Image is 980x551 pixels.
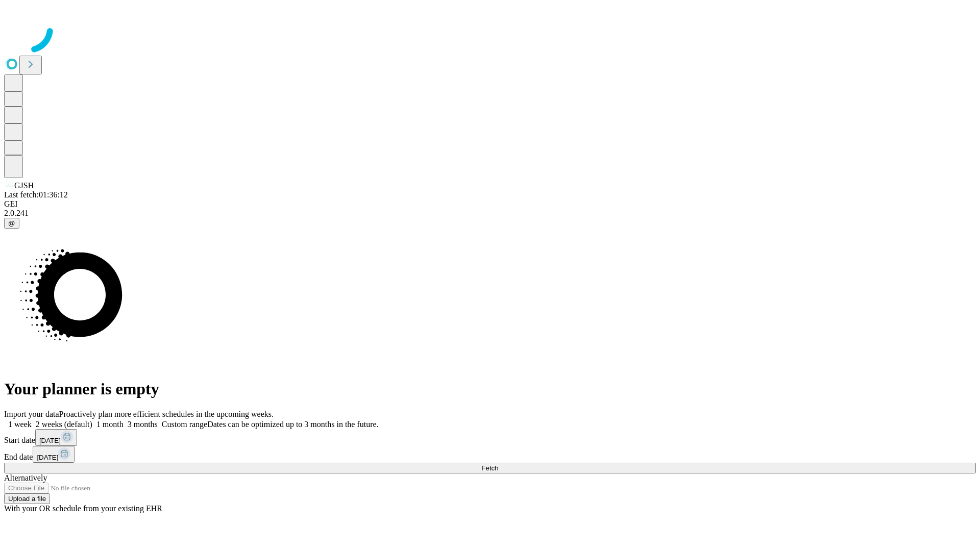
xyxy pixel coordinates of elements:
[162,420,207,429] span: Custom range
[4,410,59,418] span: Import your data
[8,219,15,227] span: @
[33,446,75,463] button: [DATE]
[36,420,92,429] span: 2 weeks (default)
[4,504,162,513] span: With your OR schedule from your existing EHR
[128,420,158,429] span: 3 months
[8,420,32,429] span: 1 week
[35,429,77,446] button: [DATE]
[14,181,34,190] span: GJSH
[4,493,50,504] button: Upload a file
[4,463,976,473] button: Fetch
[4,218,19,229] button: @
[4,429,976,446] div: Start date
[37,454,58,461] span: [DATE]
[4,380,976,398] h1: Your planner is empty
[4,473,47,482] span: Alternatively
[4,190,68,199] span: Last fetch: 01:36:12
[39,437,61,444] span: [DATE]
[4,446,976,463] div: End date
[96,420,124,429] span: 1 month
[481,464,498,472] span: Fetch
[207,420,378,429] span: Dates can be optimized up to 3 months in the future.
[59,410,274,418] span: Proactively plan more efficient schedules in the upcoming weeks.
[4,199,976,209] div: GEI
[4,209,976,218] div: 2.0.241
